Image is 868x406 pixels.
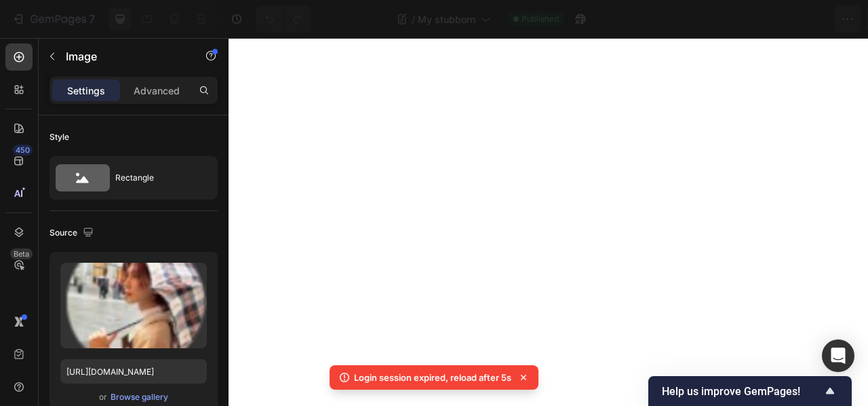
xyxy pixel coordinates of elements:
span: or [99,389,107,405]
img: preview-image [60,263,207,348]
button: Save [728,5,772,33]
p: Image [66,48,181,64]
button: Show survey - Help us improve GemPages! [662,383,838,399]
div: Browse gallery [111,391,168,403]
p: Settings [67,84,105,98]
span: Help us improve GemPages! [662,385,822,398]
span: Published [521,13,559,25]
input: https://example.com/image.jpg [60,359,207,384]
iframe: Design area [229,38,868,406]
div: Publish [789,12,823,26]
span: Save [739,14,762,25]
p: 7 [89,11,95,27]
p: Advanced [134,84,180,98]
div: Undo/Redo [256,5,311,33]
div: Source [50,224,96,242]
div: Style [50,131,69,143]
span: / [412,12,415,26]
div: Beta [10,248,33,259]
button: Browse gallery [110,390,169,404]
div: 450 [13,145,33,155]
span: My stubborn [418,12,475,26]
div: Open Intercom Messenger [822,339,854,372]
p: Login session expired, reload after 5s [354,371,511,384]
button: Publish [778,5,835,33]
div: Rectangle [115,162,198,193]
button: 7 [5,5,101,33]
